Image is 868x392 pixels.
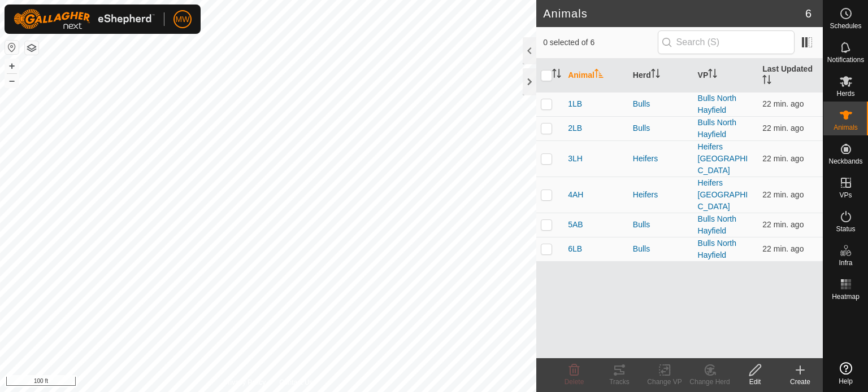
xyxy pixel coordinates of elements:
span: 3LH [568,153,583,165]
span: 2LB [568,122,582,134]
span: Sep 9, 2025, 10:35 AM [762,244,804,253]
p-sorticon: Activate to sort [651,71,660,80]
th: Animal [563,59,628,93]
button: Map Layers [25,41,38,55]
div: Heifers [633,189,689,201]
span: 1LB [568,98,582,110]
span: Delete [565,378,584,386]
a: Bulls North Hayfield [698,94,736,114]
span: Sep 9, 2025, 10:35 AM [762,154,804,163]
div: Edit [732,377,778,387]
div: Bulls [633,243,689,255]
a: Contact Us [279,377,313,387]
span: 5AB [568,219,583,231]
th: Last Updated [758,59,823,93]
div: Change Herd [687,377,732,387]
span: Notifications [827,56,864,63]
div: Heifers [633,153,689,165]
span: MW [176,14,190,25]
span: Infra [839,259,852,266]
h2: Animals [543,7,805,20]
a: Privacy Policy [224,377,266,387]
a: Heifers [GEOGRAPHIC_DATA] [698,178,748,211]
a: Bulls North Hayfield [698,239,736,259]
p-sorticon: Activate to sort [708,71,717,80]
span: 6 [805,5,811,22]
span: VPs [839,192,852,199]
span: Sep 9, 2025, 10:35 AM [762,124,804,133]
img: Gallagher Logo [14,9,155,29]
div: Create [778,377,823,387]
span: Schedules [830,23,861,29]
span: Neckbands [828,158,862,165]
a: Help [823,358,868,389]
button: + [5,59,19,73]
div: Change VP [642,377,687,387]
span: Status [836,226,855,232]
span: Animals [834,124,858,131]
span: Sep 9, 2025, 10:35 AM [762,190,804,199]
span: Herds [836,90,854,97]
span: Sep 9, 2025, 10:35 AM [762,220,804,229]
div: Bulls [633,98,689,110]
p-sorticon: Activate to sort [762,77,771,86]
th: Herd [628,59,693,93]
p-sorticon: Activate to sort [552,71,561,80]
div: Bulls [633,122,689,134]
span: Sep 9, 2025, 10:35 AM [762,99,804,108]
div: Tracks [597,377,642,387]
th: VP [693,59,758,93]
button: – [5,74,19,87]
div: Bulls [633,219,689,231]
span: 0 selected of 6 [543,37,657,49]
span: 6LB [568,243,582,255]
button: Reset Map [5,41,19,54]
input: Search (S) [658,30,795,54]
a: Bulls North Hayfield [698,214,736,235]
span: 4AH [568,189,583,201]
a: Heifers [GEOGRAPHIC_DATA] [698,142,748,175]
span: Heatmap [832,293,860,300]
p-sorticon: Activate to sort [594,71,604,80]
a: Bulls North Hayfield [698,118,736,139]
span: Help [839,378,853,385]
